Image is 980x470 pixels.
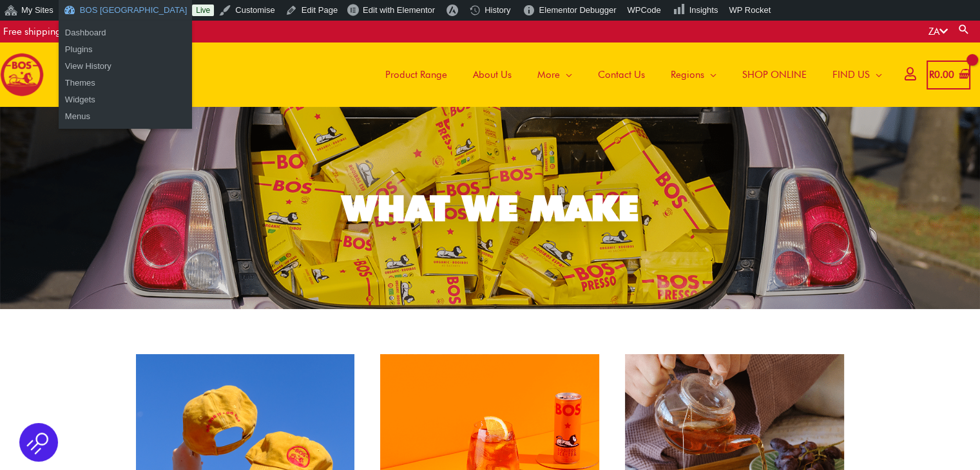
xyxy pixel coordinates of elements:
span: Edit with Elementor [363,5,435,15]
a: Search button [957,23,970,35]
span: Insights [689,5,718,15]
div: WHAT WE MAKE [342,191,639,226]
a: About Us [460,42,524,107]
span: R [929,69,934,80]
a: Contact Us [585,42,658,107]
span: Regions [671,55,704,94]
bdi: 0.00 [929,69,954,80]
a: SHOP ONLINE [729,42,820,107]
a: Menus [59,108,192,125]
a: Plugins [59,41,192,58]
a: Regions [658,42,729,107]
a: Widgets [59,91,192,108]
nav: Site Navigation [363,42,895,107]
a: Live [192,5,214,16]
a: View Shopping Cart, empty [927,61,970,89]
ul: BOS South Africa [59,71,192,129]
span: SHOP ONLINE [742,55,807,94]
a: View History [59,58,192,75]
span: Contact Us [598,55,645,94]
span: FIND US [832,55,870,94]
span: Product Range [385,55,447,94]
span: More [537,55,560,94]
a: ZA [928,26,948,37]
div: Free shipping for orders over R650! [3,21,155,42]
a: Themes [59,75,192,91]
a: Product Range [372,42,460,107]
a: Dashboard [59,24,192,41]
a: More [524,42,585,107]
span: About Us [473,55,512,94]
ul: BOS South Africa [59,21,192,79]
